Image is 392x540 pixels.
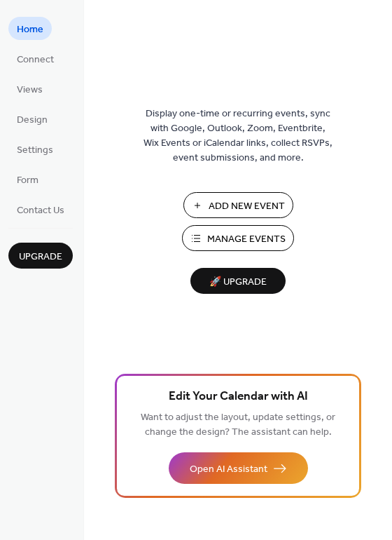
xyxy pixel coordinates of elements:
[209,199,285,214] span: Add New Event
[141,408,335,442] span: Want to adjust the layout, update settings, or change the design? The assistant can help.
[169,452,308,484] button: Open AI Assistant
[190,268,286,294] button: 🚀 Upgrade
[17,173,38,188] span: Form
[8,198,73,221] a: Contact Us
[199,273,277,292] span: 🚀 Upgrade
[17,143,53,158] span: Settings
[182,225,294,251] button: Manage Events
[169,387,308,407] span: Edit Your Calendar with AI
[8,47,62,70] a: Connect
[17,22,43,37] span: Home
[8,17,52,40] a: Home
[8,77,51,100] a: Views
[143,107,332,166] span: Display one-time or recurring events, sync with Google, Outlook, Zoom, Eventbrite, Wix Events or ...
[17,53,54,67] span: Connect
[17,83,43,97] span: Views
[207,232,286,247] span: Manage Events
[183,192,293,218] button: Add New Event
[8,168,47,191] a: Form
[8,107,56,130] a: Design
[19,250,62,264] span: Upgrade
[8,243,73,269] button: Upgrade
[190,462,267,477] span: Open AI Assistant
[17,113,48,128] span: Design
[17,203,64,218] span: Contact Us
[8,137,62,161] a: Settings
